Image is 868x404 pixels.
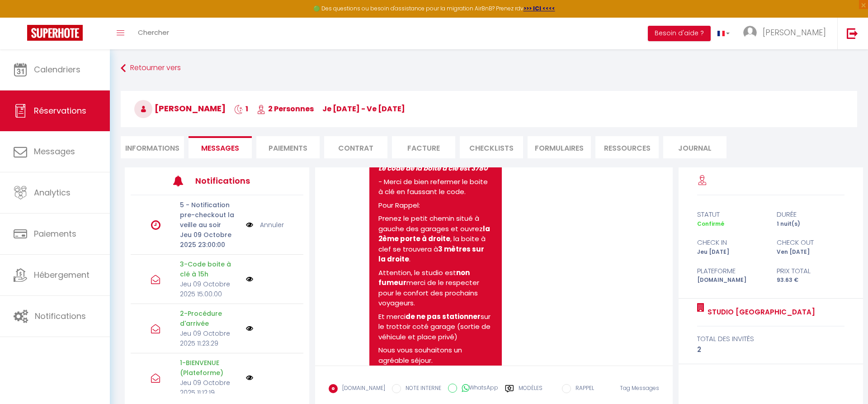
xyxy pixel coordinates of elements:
[771,266,850,276] div: Prix total
[34,146,75,157] span: Messages
[180,328,240,348] p: Jeu 09 Octobre 2025 11:23:29
[246,220,253,230] img: NO IMAGE
[691,237,771,248] div: check in
[691,209,771,220] div: statut
[378,345,492,366] p: Nous vous souhaitons un agréable séjour.
[180,378,240,398] p: Jeu 09 Octobre 2025 11:12:19
[378,312,492,342] p: Et merci sur le trottoir coté garage (sortie de véhicule et place privé)
[134,103,226,114] span: [PERSON_NAME]
[338,384,385,394] label: [DOMAIN_NAME]
[691,248,771,257] div: Jeu [DATE]
[378,268,471,288] strong: non fumeur
[620,384,659,392] span: Tag Messages
[392,136,455,158] li: Facture
[34,187,71,198] span: Analytics
[460,136,523,158] li: CHECKLISTS
[663,136,726,158] li: Journal
[771,248,850,257] div: Ven [DATE]
[771,276,850,285] div: 93.63 €
[457,384,498,394] label: WhatsApp
[763,27,826,38] span: [PERSON_NAME]
[595,136,659,158] li: Ressources
[378,244,486,264] strong: 3 mètres sur la droite
[180,259,240,279] p: 3-Code boite à clé à 15h
[246,374,253,381] img: NO IMAGE
[524,5,555,12] a: >>> ICI <<<<
[180,309,240,328] p: 2-Procédure d'arrivée
[691,276,771,285] div: [DOMAIN_NAME]
[131,18,176,49] a: Chercher
[27,25,83,41] img: Super Booking
[201,143,239,153] span: Messages
[138,28,169,37] span: Chercher
[528,136,591,158] li: FORMULAIRES
[697,333,845,344] div: total des invités
[180,358,240,378] p: 1-BIENVENUE (Plateforme)
[34,105,86,116] span: Réservations
[771,209,850,220] div: durée
[519,384,542,400] label: Modèles
[847,28,858,39] img: logout
[256,136,320,158] li: Paiements
[571,384,594,394] label: RAPPEL
[697,220,724,228] span: Confirmé
[121,60,857,76] a: Retourner vers
[743,26,757,39] img: ...
[691,266,771,276] div: Plateforme
[378,177,492,197] p: - Merci de bien refermer le boite à clé en faussant le code.
[180,279,240,299] p: Jeu 09 Octobre 2025 15:00:00
[771,237,850,248] div: check out
[34,64,80,75] span: Calendriers
[195,171,267,191] h3: Notifications
[257,104,314,114] span: 2 Personnes
[260,220,284,230] a: Annuler
[378,200,492,211] p: Pour Rappel:
[378,224,491,244] strong: la 2ème porte à droite
[378,163,488,173] em: Le code de la boite à clé est 3780
[180,200,240,230] p: 5 - Notification pre-checkout la veille au soir
[121,136,184,158] li: Informations
[401,384,441,394] label: NOTE INTERNE
[246,276,253,283] img: NO IMAGE
[771,220,850,228] div: 1 nuit(s)
[406,312,481,321] strong: de ne pas stationner
[736,18,837,49] a: ... [PERSON_NAME]
[35,310,86,322] span: Notifications
[704,307,815,318] a: Studio [GEOGRAPHIC_DATA]
[322,104,405,114] span: je [DATE] - ve [DATE]
[648,26,711,41] button: Besoin d'aide ?
[378,268,492,309] p: Attention, le studio est merci de le respecter pour le confort des prochains voyageurs.
[234,104,248,114] span: 1
[697,344,845,355] div: 2
[180,230,240,250] p: Jeu 09 Octobre 2025 23:00:00
[246,325,253,332] img: NO IMAGE
[324,136,387,158] li: Contrat
[34,269,90,280] span: Hébergement
[378,214,492,265] p: Prenez le petit chemin situé à gauche des garages et ouvrez , la boite à clef se trouvera à .
[34,228,76,239] span: Paiements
